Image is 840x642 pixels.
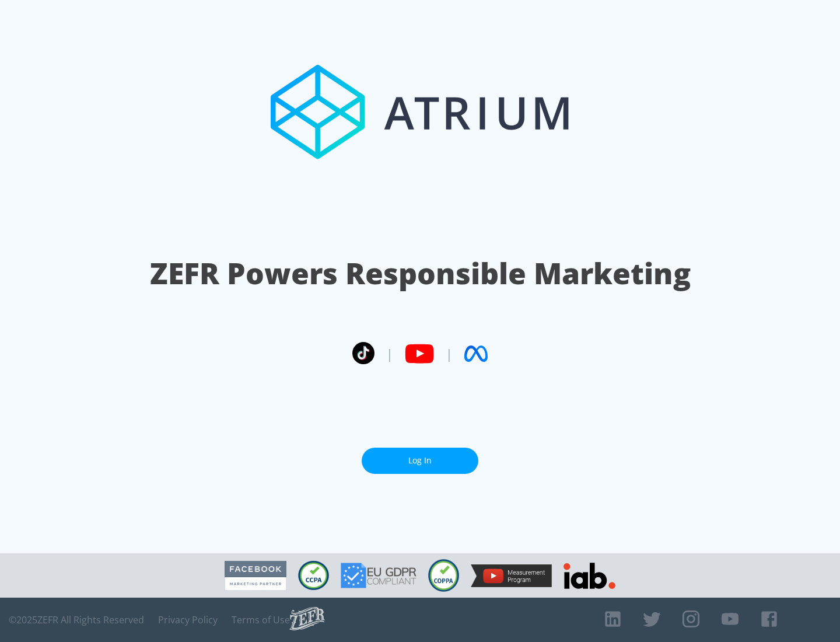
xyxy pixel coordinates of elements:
img: GDPR Compliant [341,563,416,588]
h1: ZEFR Powers Responsible Marketing [150,253,691,294]
img: IAB [563,563,615,589]
span: | [386,345,393,362]
a: Terms of Use [232,614,290,626]
img: YouTube Measurement Program [471,564,552,587]
img: COPPA Compliant [428,559,459,592]
span: | [446,345,453,362]
a: Privacy Policy [158,614,218,626]
span: © 2025 ZEFR All Rights Reserved [9,614,144,626]
img: CCPA Compliant [298,561,329,590]
a: Log In [362,448,478,474]
img: Facebook Marketing Partner [225,561,286,591]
